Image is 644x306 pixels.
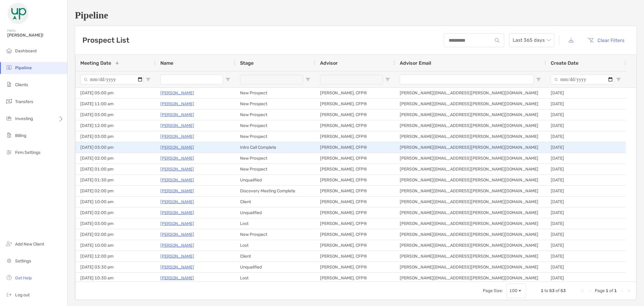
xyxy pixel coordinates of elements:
div: [PERSON_NAME], CFP® [315,251,395,262]
div: New Prospect [235,229,315,240]
div: Intro Call Complete [235,142,315,153]
div: [PERSON_NAME][EMAIL_ADDRESS][PERSON_NAME][DOMAIN_NAME] [395,240,546,251]
button: Open Filter Menu [616,77,621,82]
a: [PERSON_NAME] [160,165,194,173]
div: [DATE] 01:00 pm [75,164,155,174]
div: New Prospect [235,164,315,174]
img: settings icon [5,257,13,264]
img: billing icon [5,132,13,139]
div: [PERSON_NAME], CFP® [315,142,395,153]
span: Pipeline [15,65,32,70]
div: Client [235,251,315,262]
p: [PERSON_NAME] [160,111,194,119]
span: 1 [541,288,543,293]
div: [DATE] 02:00 pm [75,153,155,164]
img: input icon [495,38,499,43]
div: [PERSON_NAME], CFP® [315,229,395,240]
div: Lost [235,273,315,283]
div: [PERSON_NAME], CFP® [315,273,395,283]
div: [PERSON_NAME][EMAIL_ADDRESS][PERSON_NAME][DOMAIN_NAME] [395,153,546,164]
span: 53 [549,288,555,293]
div: [PERSON_NAME][EMAIL_ADDRESS][PERSON_NAME][DOMAIN_NAME] [395,142,546,153]
img: Zoe Logo [7,2,29,24]
div: [DATE] 10:30 am [75,273,155,283]
div: Lost [235,240,315,251]
div: Unqualified [235,175,315,185]
div: [PERSON_NAME], CFP® [315,164,395,174]
span: Advisor [320,60,338,66]
div: [PERSON_NAME], CFP® [315,240,395,251]
a: [PERSON_NAME] [160,144,194,151]
a: [PERSON_NAME] [160,231,194,238]
div: [DATE] [546,251,626,262]
div: [DATE] 10:00 am [75,240,155,251]
span: 1 [606,288,608,293]
div: [PERSON_NAME][EMAIL_ADDRESS][PERSON_NAME][DOMAIN_NAME] [395,99,546,109]
a: [PERSON_NAME] [160,198,194,206]
div: [DATE] [546,197,626,207]
div: Page Size: [483,288,503,293]
img: clients icon [5,81,13,88]
div: [PERSON_NAME][EMAIL_ADDRESS][PERSON_NAME][DOMAIN_NAME] [395,175,546,185]
span: Last 365 days [513,34,551,47]
div: [PERSON_NAME], CFP® [315,120,395,131]
div: [PERSON_NAME], CFP® [315,175,395,185]
img: pipeline icon [5,64,13,71]
span: [PERSON_NAME]! [7,33,64,38]
span: Firm Settings [15,150,40,155]
div: [DATE] [546,229,626,240]
span: Meeting Date [80,60,111,66]
div: [PERSON_NAME][EMAIL_ADDRESS][PERSON_NAME][DOMAIN_NAME] [395,218,546,229]
div: [DATE] 03:00 pm [75,109,155,120]
div: New Prospect [235,120,315,131]
input: Advisor Email Filter Input [400,75,534,84]
div: Next Page [619,288,624,293]
button: Open Filter Menu [536,77,541,82]
span: Transfers [15,99,33,104]
button: Open Filter Menu [306,77,310,82]
a: [PERSON_NAME] [160,274,194,282]
div: [PERSON_NAME][EMAIL_ADDRESS][PERSON_NAME][DOMAIN_NAME] [395,197,546,207]
div: [DATE] 02:00 pm [75,186,155,196]
div: [DATE] 02:00 pm [75,207,155,218]
span: 53 [560,288,566,293]
p: [PERSON_NAME] [160,176,194,184]
a: [PERSON_NAME] [160,155,194,162]
span: Advisor Email [400,60,431,66]
img: investing icon [5,115,13,122]
div: New Prospect [235,131,315,142]
button: Open Filter Menu [385,77,390,82]
div: [DATE] [546,99,626,109]
div: [DATE] [546,262,626,272]
span: 1 [614,288,617,293]
span: Settings [15,259,31,264]
p: [PERSON_NAME] [160,100,194,108]
p: [PERSON_NAME] [160,220,194,227]
a: [PERSON_NAME] [160,122,194,129]
div: [PERSON_NAME], CFP® [315,131,395,142]
h1: Pipeline [75,10,637,21]
a: [PERSON_NAME] [160,252,194,260]
span: Add New Client [15,242,44,247]
img: get-help icon [5,274,13,281]
a: [PERSON_NAME] [160,133,194,140]
div: [DATE] [546,88,626,98]
div: [DATE] [546,240,626,251]
div: [DATE] [546,186,626,196]
div: [PERSON_NAME][EMAIL_ADDRESS][PERSON_NAME][DOMAIN_NAME] [395,251,546,262]
div: New Prospect [235,153,315,164]
span: Stage [240,60,254,66]
p: [PERSON_NAME] [160,89,194,97]
a: [PERSON_NAME] [160,209,194,216]
div: [PERSON_NAME], CFP® [315,197,395,207]
img: add_new_client icon [5,240,13,247]
div: [PERSON_NAME][EMAIL_ADDRESS][PERSON_NAME][DOMAIN_NAME] [395,120,546,131]
a: [PERSON_NAME] [160,263,194,271]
